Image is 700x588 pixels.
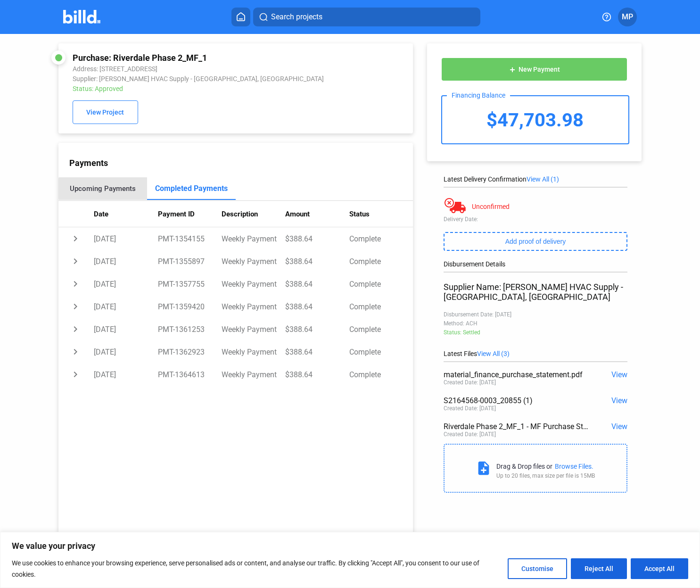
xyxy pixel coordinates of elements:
[444,282,627,302] div: Supplier Name: [PERSON_NAME] HVAC Supply - [GEOGRAPHIC_DATA], [GEOGRAPHIC_DATA]
[519,66,560,74] span: New Payment
[285,340,349,363] td: $388.64
[509,66,516,74] mat-icon: add
[94,227,157,250] td: [DATE]
[444,260,627,268] div: Disbursement Details
[611,370,627,379] span: View
[477,350,510,357] span: View All (3)
[70,184,136,193] div: Upcoming Payments
[622,11,633,23] span: MP
[441,58,627,81] button: New Payment
[285,318,349,340] td: $388.64
[444,370,591,379] div: material_finance_purchase_statement.pdf
[496,472,595,479] div: Up to 20 files, max size per file is 15MB
[158,340,222,363] td: PMT-1362923
[253,8,480,26] button: Search projects
[73,65,334,73] div: Address: [STREET_ADDRESS]
[285,227,349,250] td: $388.64
[349,318,413,340] td: Complete
[158,295,222,318] td: PMT-1359420
[155,184,228,193] div: Completed Payments
[349,340,413,363] td: Complete
[222,295,285,318] td: Weekly Payment
[472,203,510,210] div: Unconfirmed
[444,175,627,183] div: Latest Delivery Confirmation
[73,100,138,124] button: View Project
[94,340,157,363] td: [DATE]
[444,350,627,357] div: Latest Files
[505,238,566,245] span: Add proof of delivery
[571,558,627,579] button: Reject All
[444,320,627,327] div: Method: ACH
[349,295,413,318] td: Complete
[349,227,413,250] td: Complete
[222,250,285,273] td: Weekly Payment
[444,405,496,412] div: Created Date: [DATE]
[555,463,593,470] div: Browse Files.
[349,250,413,273] td: Complete
[444,422,591,431] div: Riverdale Phase 2_MF_1 - MF Purchase Statement.pdf
[285,295,349,318] td: $388.64
[94,363,157,386] td: [DATE]
[158,250,222,273] td: PMT-1355897
[63,10,100,24] img: Billd Company Logo
[222,318,285,340] td: Weekly Payment
[222,273,285,295] td: Weekly Payment
[444,232,627,251] button: Add proof of delivery
[12,540,688,552] p: We value your privacy
[12,557,501,580] p: We use cookies to enhance your browsing experience, serve personalised ads or content, and analys...
[94,318,157,340] td: [DATE]
[94,250,157,273] td: [DATE]
[611,422,627,431] span: View
[73,75,334,83] div: Supplier: [PERSON_NAME] HVAC Supply - [GEOGRAPHIC_DATA], [GEOGRAPHIC_DATA]
[158,318,222,340] td: PMT-1361253
[444,311,627,318] div: Disbursement Date: [DATE]
[94,295,157,318] td: [DATE]
[222,363,285,386] td: Weekly Payment
[73,53,334,63] div: Purchase: Riverdale Phase 2_MF_1
[158,273,222,295] td: PMT-1357755
[476,460,492,476] mat-icon: note_add
[285,201,349,227] th: Amount
[86,109,124,116] span: View Project
[444,431,496,438] div: Created Date: [DATE]
[611,396,627,405] span: View
[496,463,552,470] div: Drag & Drop files or
[285,273,349,295] td: $388.64
[222,227,285,250] td: Weekly Payment
[447,91,510,99] div: Financing Balance
[158,227,222,250] td: PMT-1354155
[349,363,413,386] td: Complete
[94,201,157,227] th: Date
[271,11,322,23] span: Search projects
[158,201,222,227] th: Payment ID
[73,85,334,92] div: Status: Approved
[222,201,285,227] th: Description
[69,158,413,168] div: Payments
[444,396,591,405] div: S2164568-0003_20855 (1)
[444,329,627,336] div: Status: Settled
[94,273,157,295] td: [DATE]
[285,363,349,386] td: $388.64
[349,201,413,227] th: Status
[285,250,349,273] td: $388.64
[444,216,627,223] div: Delivery Date:
[631,558,688,579] button: Accept All
[222,340,285,363] td: Weekly Payment
[158,363,222,386] td: PMT-1364613
[442,96,628,143] div: $47,703.98
[444,379,496,386] div: Created Date: [DATE]
[508,558,567,579] button: Customise
[527,175,559,183] span: View All (1)
[349,273,413,295] td: Complete
[618,8,637,26] button: MP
